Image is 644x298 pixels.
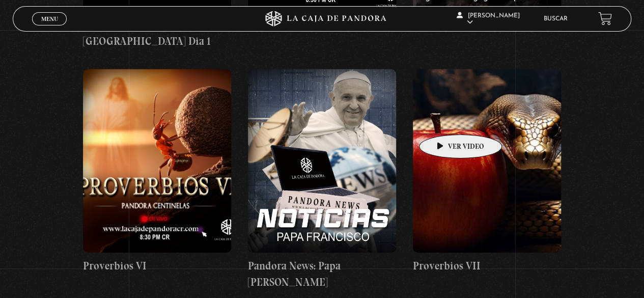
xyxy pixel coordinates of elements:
[598,12,612,25] a: View your shopping cart
[457,13,520,25] span: [PERSON_NAME]
[248,69,396,290] a: Pandora News: Papa [PERSON_NAME]
[38,24,62,31] span: Cerrar
[83,69,231,274] a: Proverbios VI
[41,16,58,22] span: Menu
[83,17,231,49] h4: Pandora Tour: Conclave desde [GEOGRAPHIC_DATA] Dia 1
[83,258,231,274] h4: Proverbios VI
[248,258,396,290] h4: Pandora News: Papa [PERSON_NAME]
[413,69,561,274] a: Proverbios VII
[413,258,561,274] h4: Proverbios VII
[544,16,568,22] a: Buscar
